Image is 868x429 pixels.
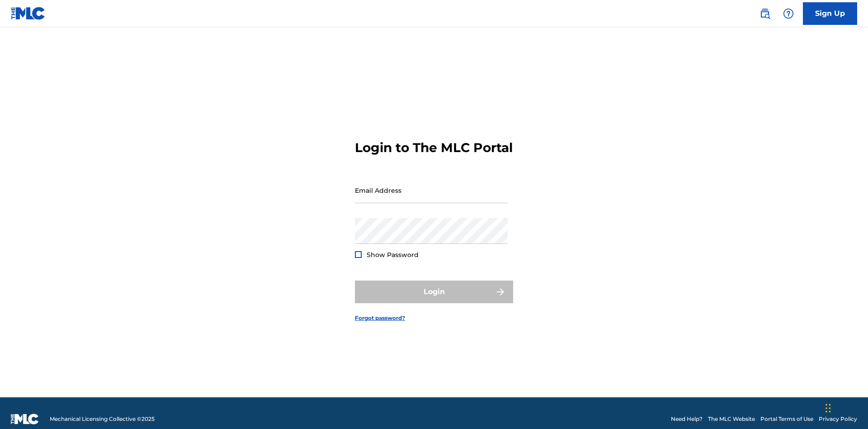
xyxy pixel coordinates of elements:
[823,386,868,429] iframe: Chat Widget
[50,415,155,423] span: Mechanical Licensing Collective © 2025
[756,5,774,23] a: Public Search
[671,415,703,423] a: Need Help?
[803,2,857,25] a: Sign Up
[826,395,831,422] div: Drag
[355,140,513,156] h3: Login to The MLC Portal
[779,5,797,23] div: Help
[759,8,770,19] img: search
[760,415,813,423] a: Portal Terms of Use
[11,414,39,424] img: logo
[819,415,857,423] a: Privacy Policy
[367,251,419,259] span: Show Password
[708,415,755,423] a: The MLC Website
[783,8,794,19] img: help
[355,314,405,322] a: Forgot password?
[11,7,46,20] img: MLC Logo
